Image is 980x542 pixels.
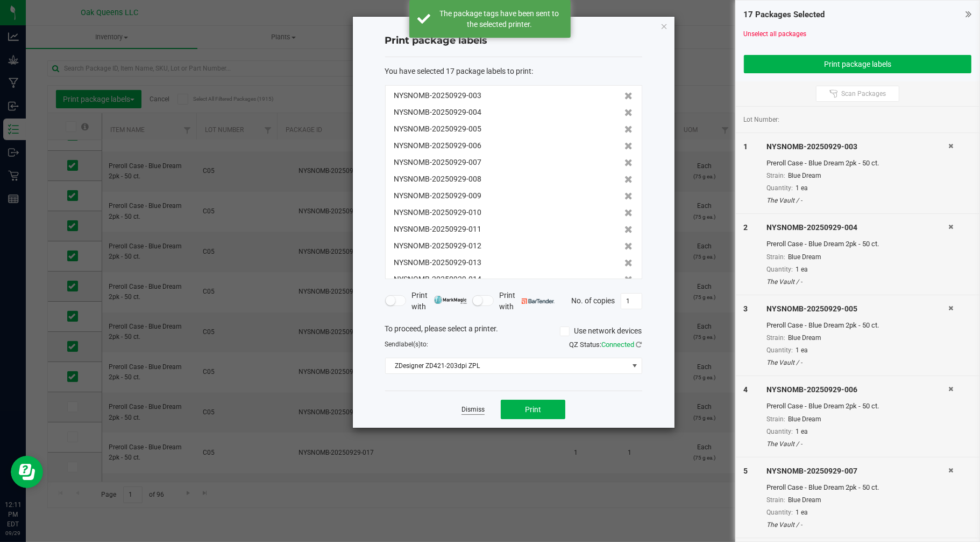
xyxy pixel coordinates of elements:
span: Blue Dream [788,496,821,504]
a: Unselect all packages [744,30,807,38]
span: 4 [744,385,748,394]
span: NYSNOMB-20250929-005 [394,123,482,135]
div: To proceed, please select a printer. [377,323,650,339]
span: Strain: [766,496,785,504]
div: The Vault / - [766,196,949,205]
span: NYSNOMB-20250929-006 [394,140,482,151]
span: Print with [499,290,555,312]
div: : [385,66,642,77]
div: Preroll Case - Blue Dream 2pk - 50 ct. [766,239,949,249]
iframe: Resource center [11,456,43,488]
span: Strain: [766,172,785,179]
button: Print [501,400,565,419]
span: label(s) [400,341,421,348]
span: NYSNOMB-20250929-007 [394,157,482,168]
span: Send to: [385,341,429,348]
h4: Print package labels [385,34,642,48]
span: 2 [744,223,748,232]
img: bartender.png [522,298,555,304]
span: You have selected 17 package labels to print [385,67,532,75]
a: Dismiss [461,405,485,414]
div: NYSNOMB-20250929-004 [766,222,949,233]
img: mark_magic_cybra.png [434,296,467,304]
div: The Vault / - [766,277,949,287]
span: Quantity: [766,266,793,273]
span: NYSNOMB-20250929-012 [394,240,482,252]
span: 1 [744,142,748,151]
div: NYSNOMB-20250929-006 [766,384,949,395]
div: The package tags have been sent to the selected printer. [436,8,563,30]
span: Print with [411,290,467,312]
div: The Vault / - [766,358,949,367]
span: Strain: [766,415,785,423]
span: NYSNOMB-20250929-011 [394,224,482,235]
span: 1 ea [796,346,808,354]
div: Preroll Case - Blue Dream 2pk - 50 ct. [766,158,949,169]
span: Lot Number: [744,115,780,124]
span: Blue Dream [788,334,821,342]
div: Preroll Case - Blue Dream 2pk - 50 ct. [766,401,949,412]
span: NYSNOMB-20250929-010 [394,207,482,218]
span: Print [525,405,541,414]
span: Quantity: [766,184,793,192]
span: 1 ea [796,509,808,516]
span: No. of copies [572,296,615,304]
span: Quantity: [766,509,793,516]
span: 1 ea [796,266,808,273]
span: 1 ea [796,428,808,435]
span: NYSNOMB-20250929-008 [394,173,482,185]
span: 1 ea [796,184,808,192]
span: Blue Dream [788,253,821,261]
span: Strain: [766,253,785,261]
span: ZDesigner ZD421-203dpi ZPL [386,358,628,373]
span: Blue Dream [788,172,821,179]
div: The Vault / - [766,439,949,449]
span: QZ Status: [570,341,642,349]
div: Preroll Case - Blue Dream 2pk - 50 ct. [766,320,949,331]
span: NYSNOMB-20250929-013 [394,257,482,268]
span: 5 [744,467,748,475]
span: NYSNOMB-20250929-003 [394,90,482,101]
div: The Vault / - [766,520,949,530]
span: NYSNOMB-20250929-004 [394,107,482,118]
span: 3 [744,304,748,313]
div: NYSNOMB-20250929-005 [766,303,949,315]
span: NYSNOMB-20250929-014 [394,274,482,285]
span: Strain: [766,334,785,342]
span: Quantity: [766,428,793,435]
label: Use network devices [560,325,642,337]
div: Preroll Case - Blue Dream 2pk - 50 ct. [766,482,949,493]
button: Print package labels [744,55,972,73]
div: NYSNOMB-20250929-003 [766,141,949,152]
span: Blue Dream [788,415,821,423]
span: NYSNOMB-20250929-009 [394,190,482,201]
span: Scan Packages [841,89,886,98]
span: Quantity: [766,346,793,354]
span: Connected [602,341,635,349]
div: NYSNOMB-20250929-007 [766,465,949,477]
